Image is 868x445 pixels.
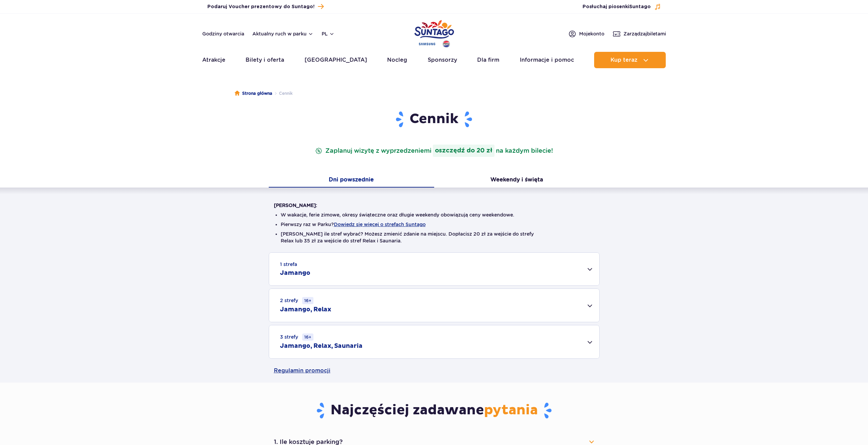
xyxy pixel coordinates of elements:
span: Moje konto [579,30,604,37]
a: Bilety i oferta [246,52,284,68]
a: Strona główna [235,90,272,97]
small: 2 strefy [280,297,313,304]
a: Mojekonto [568,30,604,38]
span: Suntago [629,4,651,9]
a: Dla firm [477,52,499,68]
h2: Jamango [280,269,310,277]
a: Godziny otwarcia [202,30,244,37]
a: Sponsorzy [428,52,457,68]
small: 16+ [302,333,313,341]
small: 3 strefy [280,333,313,341]
a: [GEOGRAPHIC_DATA] [305,52,367,68]
h1: Cennik [274,110,594,128]
button: Weekendy i święta [434,173,600,188]
a: Atrakcje [202,52,225,68]
a: Regulamin promocji [274,359,594,383]
strong: oszczędź do 20 zł [433,145,495,157]
span: Kup teraz [610,57,637,63]
a: Park of Poland [414,17,454,48]
a: Nocleg [387,52,407,68]
h2: Jamango, Relax [280,306,331,314]
button: Dni powszednie [269,173,434,188]
li: Cennik [272,90,293,97]
small: 16+ [302,297,313,304]
button: Aktualny ruch w parku [252,31,313,36]
span: Podaruj Voucher prezentowy do Suntago! [207,3,314,10]
a: Zarządzajbiletami [613,30,666,38]
button: pl [322,30,335,37]
span: Posłuchaj piosenki [583,3,651,10]
strong: [PERSON_NAME]: [274,203,317,208]
button: Posłuchaj piosenkiSuntago [583,3,661,10]
li: [PERSON_NAME] ile stref wybrać? Możesz zmienić zdanie na miejscu. Dopłacisz 20 zł za wejście do s... [281,231,588,244]
span: Zarządzaj biletami [623,30,666,37]
li: Pierwszy raz w Parku? [281,221,588,228]
button: Dowiedz się więcej o strefach Suntago [334,222,426,227]
a: Podaruj Voucher prezentowy do Suntago! [207,2,324,11]
a: Informacje i pomoc [520,52,574,68]
span: pytania [484,402,538,419]
h3: Najczęściej zadawane [274,402,594,419]
button: Kup teraz [594,52,666,68]
h2: Jamango, Relax, Saunaria [280,342,363,350]
small: 1 strefa [280,261,297,268]
li: W wakacje, ferie zimowe, okresy świąteczne oraz długie weekendy obowiązują ceny weekendowe. [281,211,588,218]
p: Zaplanuj wizytę z wyprzedzeniem na każdym bilecie! [314,145,554,157]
